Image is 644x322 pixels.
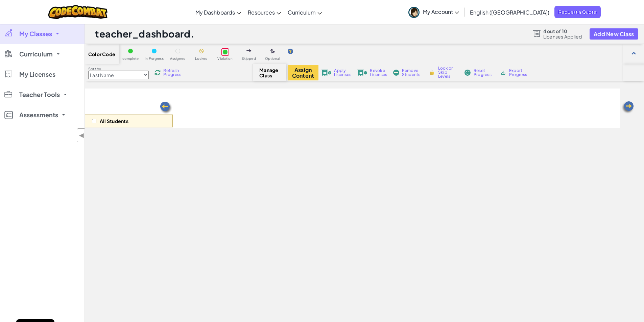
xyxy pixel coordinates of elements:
[88,66,149,72] label: Sort by
[402,69,422,77] span: Remove Students
[405,1,462,23] a: My Account
[334,69,351,77] span: Apply Licenses
[244,3,284,21] a: Resources
[242,57,256,60] span: Skipped
[543,28,582,34] span: 4 out of 10
[590,28,638,40] button: Add New Class
[288,49,293,54] img: IconHint.svg
[408,7,420,18] img: avatar
[500,70,506,76] img: IconArchive.svg
[428,69,435,75] img: IconLock.svg
[154,70,161,76] img: IconReload.svg
[217,57,233,60] span: Violation
[145,57,164,60] span: In Progress
[159,101,173,115] img: Arrow_Left.png
[19,51,53,57] span: Curriculum
[554,6,601,18] a: Request a Quote
[288,9,316,16] span: Curriculum
[79,130,85,140] span: ◀
[621,101,635,114] img: Arrow_Left.png
[195,57,208,60] span: Locked
[423,8,459,15] span: My Account
[509,69,530,77] span: Export Progress
[438,66,458,78] span: Lock or Skip Levels
[543,34,582,39] span: Licenses Applied
[270,49,275,54] img: IconOptionalLevel.svg
[246,49,252,52] img: IconSkippedLevel.svg
[248,9,275,16] span: Resources
[192,3,244,21] a: My Dashboards
[321,70,332,76] img: IconLicenseApply.svg
[100,118,128,124] p: All Students
[259,67,279,78] span: Manage Class
[370,69,387,77] span: Revoke Licenses
[48,5,108,19] img: CodeCombat logo
[195,9,235,16] span: My Dashboards
[95,27,194,40] h1: teacher_dashboard.
[467,3,553,21] a: English ([GEOGRAPHIC_DATA])
[88,51,115,57] span: Color Code
[464,70,471,76] img: IconReset.svg
[19,112,58,118] span: Assessments
[19,71,55,77] span: My Licenses
[19,31,52,37] span: My Classes
[170,57,186,60] span: Assigned
[284,3,325,21] a: Curriculum
[19,92,60,98] span: Teacher Tools
[163,69,184,77] span: Refresh Progress
[393,70,399,76] img: IconRemoveStudents.svg
[122,57,139,60] span: complete
[357,70,367,76] img: IconLicenseRevoke.svg
[265,57,280,60] span: Optional
[470,9,549,16] span: English ([GEOGRAPHIC_DATA])
[474,69,494,77] span: Reset Progress
[288,65,318,80] button: Assign Content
